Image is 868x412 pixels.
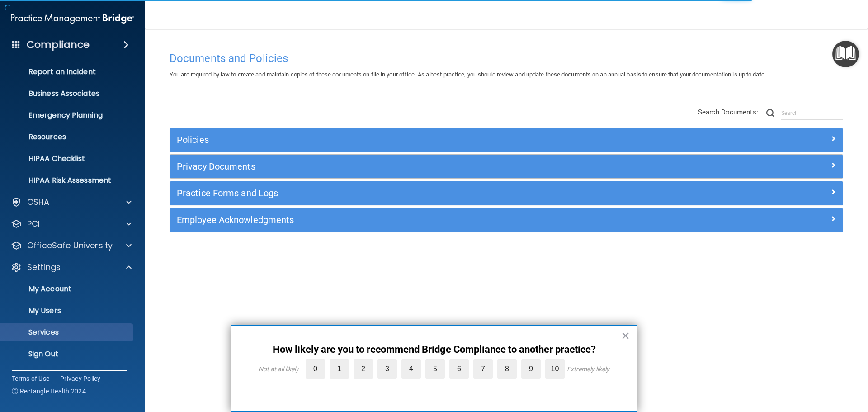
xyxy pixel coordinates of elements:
p: Business Associates [6,89,129,98]
p: Emergency Planning [6,111,129,120]
p: Services [6,328,129,337]
span: Ⓒ Rectangle Health 2024 [12,387,86,396]
p: Resources [6,133,129,142]
h5: Employee Acknowledgments [177,215,668,225]
label: 1 [330,359,349,379]
label: 4 [401,359,421,379]
h5: Policies [177,135,668,145]
p: HIPAA Checklist [6,154,129,163]
div: Extremely likely [567,365,609,373]
p: HIPAA Risk Assessment [6,176,129,185]
span: Search Documents: [698,108,758,116]
p: Report an Incident [6,67,129,76]
label: 6 [449,359,469,379]
label: 3 [377,359,397,379]
img: PMB logo [11,9,134,28]
label: 0 [306,359,325,379]
input: Search [781,106,843,120]
label: 2 [354,359,373,379]
p: OSHA [27,197,50,208]
h4: Compliance [27,38,90,51]
label: 10 [545,359,565,379]
p: Sign Out [6,350,129,359]
label: 7 [473,359,493,379]
label: 9 [521,359,541,379]
p: How likely are you to recommend Bridge Compliance to another practice? [250,344,618,355]
h5: Privacy Documents [177,161,668,171]
button: Open Resource Center [832,41,859,67]
p: OfficeSafe University [27,240,113,251]
a: Terms of Use [12,374,49,383]
a: Privacy Policy [60,374,101,383]
iframe: Drift Widget Chat Controller [712,348,857,384]
p: My Users [6,306,129,315]
div: Not at all likely [259,365,299,373]
label: 5 [425,359,445,379]
p: My Account [6,284,129,294]
button: Close [621,328,630,343]
p: PCI [27,218,40,229]
h5: Practice Forms and Logs [177,188,668,198]
h4: Documents and Policies [170,52,843,64]
span: You are required by law to create and maintain copies of these documents on file in your office. ... [170,71,766,78]
label: 8 [497,359,517,379]
img: ic-search.3b580494.png [766,109,774,117]
p: Settings [27,262,61,273]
